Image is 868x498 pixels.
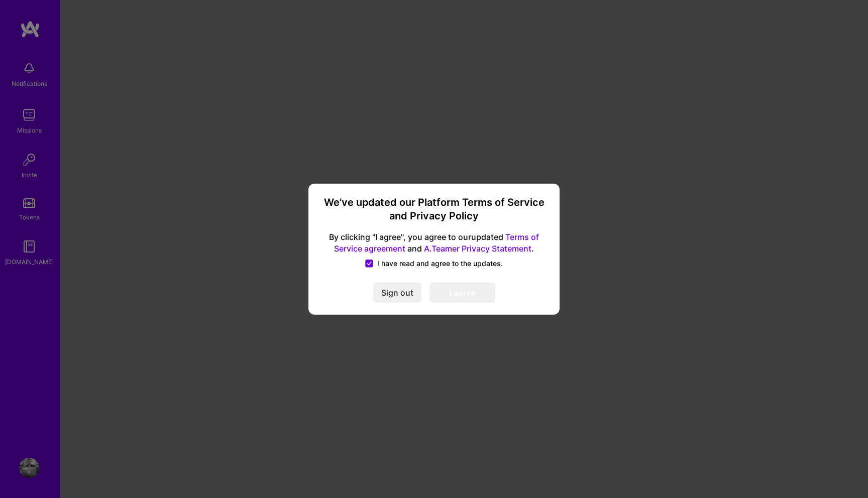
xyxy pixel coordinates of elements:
[334,232,539,254] a: Terms of Service agreement
[429,282,495,302] button: I agree
[320,196,548,223] h3: We’ve updated our Platform Terms of Service and Privacy Policy
[377,258,503,268] span: I have read and agree to the updates.
[373,282,421,302] button: Sign out
[320,231,548,255] span: By clicking "I agree", you agree to our updated and .
[424,243,531,253] a: A.Teamer Privacy Statement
